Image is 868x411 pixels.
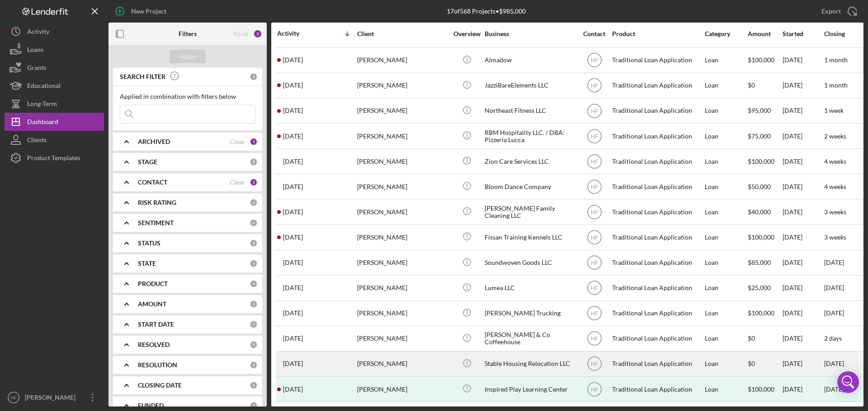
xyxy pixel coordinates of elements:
[27,113,58,133] div: Dashboard
[27,23,49,43] div: Activity
[138,138,170,145] b: ARCHIVED
[138,321,174,328] b: START DATE
[138,402,164,409] b: FUNDED
[705,251,747,275] div: Loan
[138,361,177,369] b: RESOLUTION
[27,77,61,97] div: Educational
[824,208,846,216] time: 3 weeks
[138,382,182,389] b: CLOSING DATE
[283,335,303,342] time: 2025-07-15 19:02
[783,301,823,325] div: [DATE]
[485,124,575,148] div: RBM Hospitality LLC. / DBA: Pizzeria Lucca
[748,200,782,224] div: $40,000
[283,208,303,216] time: 2025-07-24 04:25
[824,386,844,393] div: [DATE]
[705,175,747,199] div: Loan
[27,149,80,169] div: Product Templates
[591,285,598,291] text: HF
[705,276,747,300] div: Loan
[824,81,848,89] time: 1 month
[748,175,782,199] div: $50,000
[612,377,703,401] div: Traditional Loan Application
[824,132,846,140] time: 2 weeks
[250,178,258,186] div: 1
[783,149,823,173] div: [DATE]
[824,309,844,317] time: [DATE]
[591,83,598,89] text: HF
[283,284,303,291] time: 2025-07-17 20:27
[27,131,47,151] div: Clients
[485,74,575,97] div: JazziBareElements LLC
[612,276,703,300] div: Traditional Loan Application
[748,124,782,148] div: $75,000
[283,234,303,241] time: 2025-07-23 17:01
[5,131,104,149] button: Clients
[283,259,303,266] time: 2025-07-22 18:59
[357,175,448,199] div: [PERSON_NAME]
[357,99,448,123] div: [PERSON_NAME]
[250,341,258,349] div: 0
[357,74,448,97] div: [PERSON_NAME]
[179,50,196,63] div: Apply
[748,327,782,351] div: $0
[283,360,303,367] time: 2025-07-11 00:57
[612,251,703,275] div: Traditional Loan Application
[5,23,104,41] button: Activity
[783,251,823,275] div: [DATE]
[277,30,317,37] div: Activity
[748,352,782,376] div: $0
[485,301,575,325] div: [PERSON_NAME] Trucking
[591,310,598,317] text: HF
[250,361,258,369] div: 0
[5,149,104,167] button: Product Templates
[783,175,823,199] div: [DATE]
[612,352,703,376] div: Traditional Loan Application
[591,386,598,393] text: HF
[705,301,747,325] div: Loan
[357,327,448,351] div: [PERSON_NAME]
[138,158,157,166] b: STAGE
[250,219,258,227] div: 0
[705,327,747,351] div: Loan
[138,179,167,186] b: CONTACT
[824,259,844,266] time: [DATE]
[120,73,165,80] b: SEARCH FILTER
[283,158,303,165] time: 2025-07-29 01:41
[821,2,841,20] div: Export
[250,280,258,288] div: 0
[591,209,598,215] text: HF
[612,74,703,97] div: Traditional Loan Application
[485,327,575,351] div: [PERSON_NAME] & Co Coffeehouse
[748,30,782,37] div: Amount
[138,341,170,348] b: RESOLVED
[250,73,258,81] div: 0
[5,113,104,131] button: Dashboard
[357,377,448,401] div: [PERSON_NAME]
[357,352,448,376] div: [PERSON_NAME]
[783,352,823,376] div: [DATE]
[591,336,598,342] text: HF
[5,95,104,113] a: Long-Term
[138,219,174,226] b: SENTIMENT
[447,8,526,15] div: 17 of 568 Projects • $985,000
[485,200,575,224] div: [PERSON_NAME] Family Cleaning LLC
[250,239,258,247] div: 0
[250,199,258,207] div: 0
[485,175,575,199] div: Bloom Dance Company
[591,260,598,266] text: HF
[705,99,747,123] div: Loan
[485,225,575,249] div: Fissan Training Kennels LLC
[5,59,104,77] button: Grants
[824,56,848,64] time: 1 month
[824,360,844,367] time: [DATE]
[705,48,747,72] div: Loan
[450,30,484,37] div: Overview
[5,41,104,59] button: Loans
[591,108,598,114] text: HF
[357,301,448,325] div: [PERSON_NAME]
